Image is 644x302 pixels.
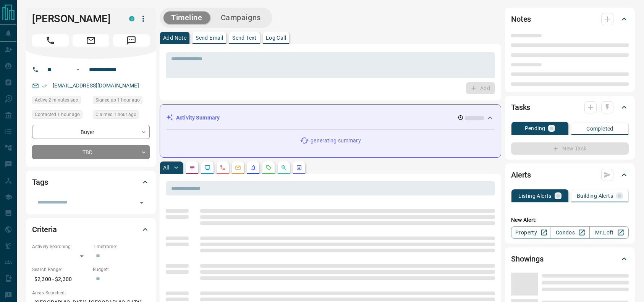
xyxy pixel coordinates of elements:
p: Actively Searching: [32,243,89,250]
p: generating summary [311,137,361,145]
div: Mon Aug 18 2025 [93,110,150,121]
svg: Opportunities [281,165,287,171]
div: Activity Summary [166,111,495,125]
a: [EMAIL_ADDRESS][DOMAIN_NAME] [53,82,139,89]
div: Notes [511,10,629,28]
p: Timeframe: [93,243,150,250]
div: condos.ca [129,16,134,21]
p: Add Note [163,35,186,40]
p: Areas Searched: [32,289,150,296]
button: Open [136,197,147,208]
svg: Agent Actions [296,165,302,171]
svg: Notes [189,165,195,171]
a: Mr.Loft [589,226,629,239]
svg: Emails [235,165,241,171]
div: Buyer [32,125,150,139]
div: Mon Aug 18 2025 [32,96,89,107]
p: Building Alerts [577,193,613,199]
span: Signed up 1 hour ago [95,96,140,104]
p: Send Text [232,35,257,40]
span: Active 2 minutes ago [35,96,78,104]
svg: Requests [265,165,272,171]
div: Mon Aug 18 2025 [93,96,150,107]
span: Claimed 1 hour ago [95,111,136,118]
p: $2,300 - $2,300 [32,273,89,286]
div: Alerts [511,166,629,184]
a: Property [511,226,550,239]
div: Tasks [511,98,629,116]
h2: Showings [511,253,544,265]
svg: Listing Alerts [250,165,256,171]
div: Tags [32,173,150,191]
p: Activity Summary [176,114,220,122]
h2: Tasks [511,101,530,113]
p: Listing Alerts [518,193,552,199]
div: Criteria [32,220,150,239]
p: Budget: [93,266,150,273]
p: All [163,165,169,170]
span: Contacted 1 hour ago [35,111,80,118]
div: TBD [32,145,150,159]
h1: [PERSON_NAME] [32,13,118,25]
p: Completed [586,126,613,131]
p: Send Email [196,35,223,40]
div: Showings [511,250,629,268]
p: Search Range: [32,266,89,273]
span: Email [73,34,109,47]
p: New Alert: [511,216,629,224]
button: Timeline [163,11,210,24]
button: Open [73,65,83,74]
svg: Lead Browsing Activity [204,165,210,171]
svg: Calls [220,165,226,171]
a: Condos [550,226,589,239]
h2: Alerts [511,169,531,181]
div: Mon Aug 18 2025 [32,110,89,121]
span: Message [113,34,150,47]
span: Call [32,34,69,47]
p: Pending [525,126,545,131]
button: Campaigns [213,11,269,24]
h2: Criteria [32,223,57,236]
svg: Email Verified [42,83,47,89]
h2: Notes [511,13,531,25]
h2: Tags [32,176,48,188]
p: Log Call [266,35,286,40]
